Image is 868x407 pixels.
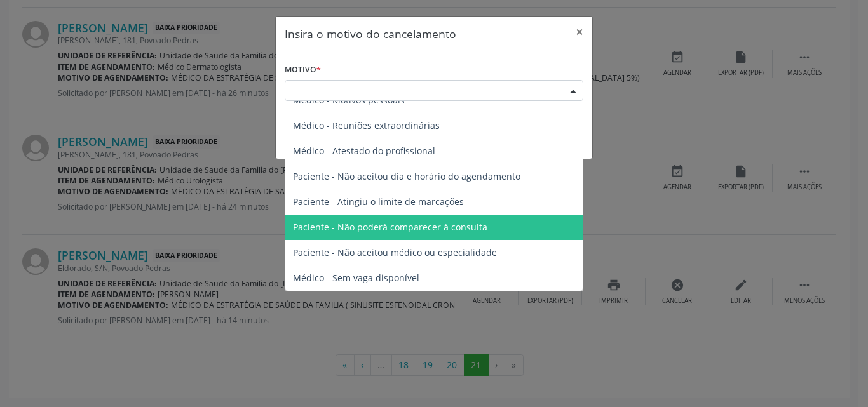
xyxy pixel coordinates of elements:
span: Paciente - Não aceitou dia e horário do agendamento [293,170,520,182]
h5: Insira o motivo do cancelamento [285,25,456,42]
span: Paciente - Não aceitou médico ou especialidade [293,246,497,258]
span: Paciente - Atingiu o limite de marcações [293,196,464,208]
span: Médico - Reuniões extraordinárias [293,119,440,131]
label: Motivo [285,60,321,80]
button: Close [567,17,592,48]
span: Médico - Sem vaga disponível [293,272,419,284]
span: Paciente - Não poderá comparecer à consulta [293,221,487,233]
span: Médico - Atestado do profissional [293,145,435,157]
